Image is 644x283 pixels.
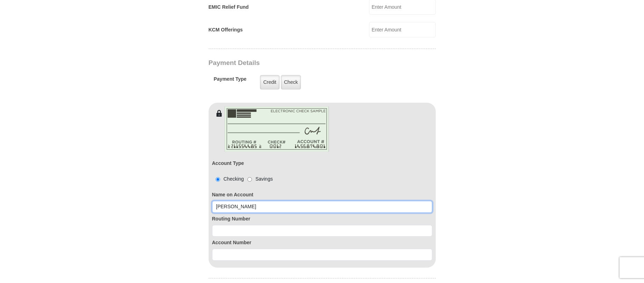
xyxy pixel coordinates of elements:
label: Routing Number [212,215,432,223]
label: Name on Account [212,191,432,198]
label: Credit [260,75,279,89]
label: KCM Offerings [209,26,243,34]
label: EMIC Relief Fund [209,3,249,11]
h5: Payment Type [214,76,247,86]
label: Account Number [212,239,432,246]
h3: Payment Details [209,59,387,67]
img: check-en.png [224,106,329,152]
label: Check [281,75,301,89]
label: Account Type [212,160,244,167]
input: Enter Amount [369,22,436,37]
div: Checking Savings [212,175,273,183]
